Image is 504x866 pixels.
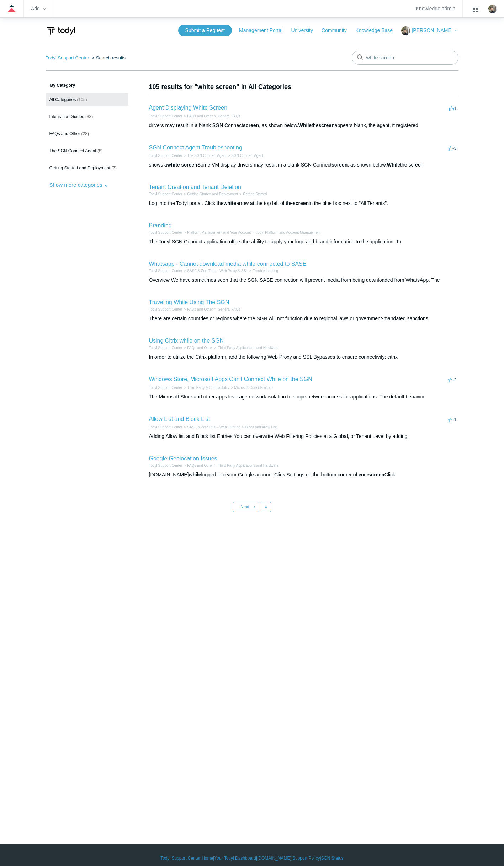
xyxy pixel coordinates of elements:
li: Third Party Applications and Hardware [213,463,278,468]
a: Todyl Support Center [149,464,182,468]
a: Windows Store, Microsoft Apps Can't Connect While on the SGN [149,376,312,382]
li: Getting Started [238,191,267,197]
a: Next [233,502,259,512]
a: FAQs and Other [187,464,213,468]
a: Todyl Support Center Home [160,855,213,861]
li: Todyl Support Center [149,113,182,119]
em: While [387,162,400,168]
em: white screen [167,162,197,168]
div: Log into the Todyl portal. Click the arrow at the top left of the in the blue box next to "All Te... [149,200,458,207]
a: Todyl Support Center [149,386,182,390]
a: Third Party & Compatibility [187,386,229,390]
a: [DOMAIN_NAME] [257,855,291,861]
li: Platform Management and Your Account [182,230,251,235]
li: Todyl Support Center [149,153,182,158]
li: SASE & ZeroTrust - Web Filtering [182,424,240,430]
a: SASE & ZeroTrust - Web Filtering [187,425,240,429]
li: FAQs and Other [182,345,213,350]
div: drivers may result in a blank SGN Connect , as shown below. the appears blank, the agent, if regi... [149,122,458,129]
a: Third Party Applications and Hardware [218,346,278,350]
div: | | | | [46,855,458,861]
button: [PERSON_NAME] [401,26,458,35]
span: (33) [85,114,93,119]
li: Todyl Support Center [149,230,182,235]
span: All Categories [49,97,76,102]
a: Traveling While Using The SGN [149,299,229,305]
a: Block and Allow List [245,425,277,429]
em: white [223,200,236,206]
span: FAQs and Other [49,131,80,136]
a: Todyl Support Center [149,425,182,429]
a: The SGN Connect Agent (8) [46,144,128,158]
li: Getting Started and Deployment [182,191,238,197]
a: FAQs and Other [187,114,213,118]
h1: 105 results for "white screen" in All Categories [149,82,458,92]
li: Todyl Support Center [46,55,91,60]
a: SGN Connect Agent [231,154,263,158]
li: Todyl Platform and Account Management [251,230,320,235]
span: -1 [448,417,457,422]
span: (105) [77,97,87,102]
a: FAQs and Other [187,346,213,350]
li: Todyl Support Center [149,424,182,430]
a: Knowledge admin [416,7,455,11]
div: The Microsoft Store and other apps leverage network isolation to scope network access for applica... [149,393,458,401]
li: Todyl Support Center [149,385,182,390]
a: Support Policy [292,855,320,861]
li: Todyl Support Center [149,345,182,350]
h3: By Category [46,82,128,89]
a: Troubleshooting [253,269,278,273]
li: FAQs and Other [182,307,213,312]
li: FAQs and Other [182,463,213,468]
a: FAQs and Other (28) [46,127,128,141]
span: (28) [81,131,89,136]
a: Whatsapp - Cannot download media while connected to SASE [149,261,307,267]
li: Microsoft Considerations [229,385,274,390]
div: Overview We have sometimes seen that the SGN SASE connection will prevent media from being downlo... [149,276,458,284]
a: Todyl Support Center [149,307,182,311]
zd-hc-trigger: Add [31,7,46,11]
li: Todyl Support Center [149,268,182,274]
button: Show more categories [46,178,112,191]
span: The SGN Connect Agent [49,148,96,153]
a: FAQs and Other [187,307,213,311]
span: › [254,505,255,509]
a: The SGN Connect Agent [187,154,226,158]
a: Todyl Support Center [149,192,182,196]
div: Adding Allow list and Block list Entries You can overwrite Web Filtering Policies at a Global, or... [149,433,458,440]
a: SGN Connect Agent Troubleshooting [149,144,242,151]
li: Search results [90,55,126,60]
div: In order to utilize the Citrix platform, add the following Web Proxy and SSL Bypasses to ensure c... [149,353,458,361]
li: Todyl Support Center [149,307,182,312]
a: Your Todyl Dashboard [214,855,256,861]
li: Troubleshooting [248,268,278,274]
a: Branding [149,222,172,228]
a: Todyl Support Center [149,269,182,273]
a: Getting Started and Deployment [187,192,238,196]
span: Next [240,505,249,509]
a: All Categories (105) [46,93,128,106]
span: -3 [448,146,457,151]
em: while [189,472,201,477]
span: (7) [111,165,117,170]
li: General FAQs [213,307,240,312]
a: Allow List and Block List [149,416,210,422]
a: Getting Started [243,192,267,196]
li: Third Party & Compatibility [182,385,229,390]
li: FAQs and Other [182,113,213,119]
a: Microsoft Considerations [234,386,274,390]
a: University [291,27,320,34]
a: Using Citrix while on the SGN [149,338,224,344]
span: (8) [97,148,103,153]
li: Todyl Support Center [149,463,182,468]
a: Getting Started and Deployment (7) [46,161,128,175]
em: screen [319,122,335,128]
input: Search [352,51,458,65]
em: While [298,122,312,128]
a: General FAQs [218,307,240,311]
span: -2 [448,377,457,382]
span: » [265,505,267,509]
a: Todyl Support Center [46,55,89,60]
li: SGN Connect Agent [226,153,263,158]
a: Todyl Platform and Account Management [256,231,320,234]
